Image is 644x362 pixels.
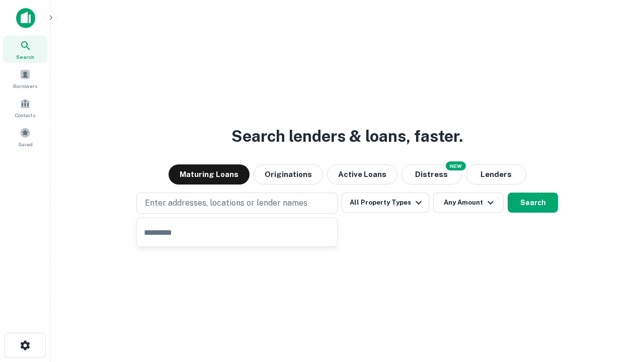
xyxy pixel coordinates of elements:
a: Borrowers [3,65,47,92]
span: Search [16,53,34,61]
button: Search [508,193,558,213]
button: Maturing Loans [169,164,250,185]
iframe: Chat Widget [594,282,644,330]
button: All Property Types [342,193,429,213]
button: Lenders [466,164,526,185]
a: Contacts [3,94,47,121]
span: Borrowers [13,82,37,90]
button: Active Loans [327,164,397,185]
p: Enter addresses, locations or lender names [145,197,307,209]
a: Search [3,36,47,63]
button: Search distressed loans with lien and other non-mortgage details. [401,164,462,185]
a: Saved [3,123,47,150]
div: NEW [446,161,466,170]
button: Enter addresses, locations or lender names [136,193,338,214]
button: Originations [254,164,323,185]
span: Contacts [15,111,35,119]
button: Any Amount [433,193,504,213]
span: Saved [18,140,33,148]
h3: Search lenders & loans, faster. [231,124,463,148]
img: capitalize-icon.png [16,8,35,28]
